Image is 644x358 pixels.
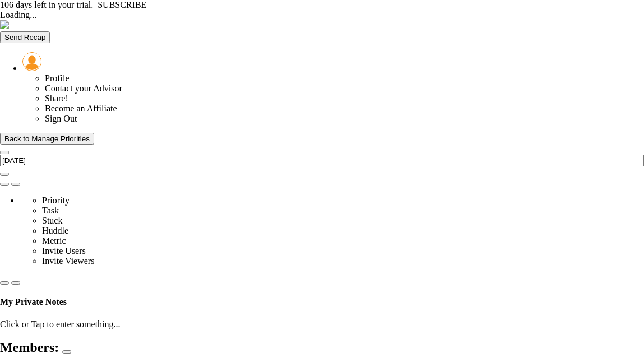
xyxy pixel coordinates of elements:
[42,236,66,245] span: Metric
[45,83,122,93] span: Contact your Advisor
[42,256,94,266] span: Invite Viewers
[45,73,70,83] span: Profile
[42,226,68,235] span: Huddle
[42,246,86,255] span: Invite Users
[42,216,62,225] span: Stuck
[45,104,117,113] span: Become an Affiliate
[22,52,41,71] img: 157261.Person.photo
[4,134,90,143] div: Back to Manage Priorities
[42,206,59,215] span: Task
[42,196,70,205] span: Priority
[4,33,45,41] span: Send Recap
[45,94,68,103] span: Share!
[45,114,77,123] span: Sign Out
